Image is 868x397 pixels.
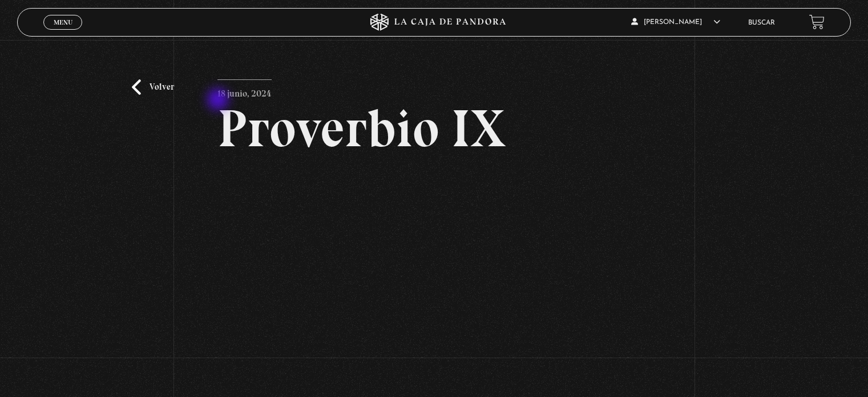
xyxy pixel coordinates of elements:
h2: Proverbio IX [217,102,651,155]
span: [PERSON_NAME] [631,19,720,26]
a: Buscar [748,19,775,26]
a: Volver [132,79,174,95]
p: 18 junio, 2024 [217,79,272,102]
span: Cerrar [50,29,76,37]
a: View your shopping cart [809,14,825,30]
span: Menu [54,19,72,26]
